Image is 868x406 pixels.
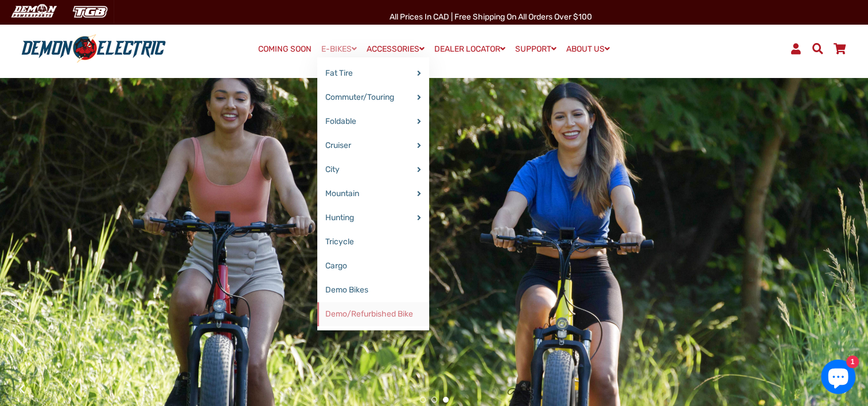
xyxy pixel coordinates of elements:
a: Cruiser [317,134,429,158]
a: Hunting [317,206,429,230]
img: TGB Canada [67,2,114,21]
button: 2 of 3 [431,397,437,403]
a: Tricycle [317,230,429,254]
a: DEALER LOCATOR [430,41,509,57]
inbox-online-store-chat: Shopify online store chat [818,360,859,397]
button: 1 of 3 [420,397,426,403]
a: Commuter/Touring [317,85,429,110]
a: Demo Bikes [317,278,429,302]
img: Demon Electric [6,2,61,21]
a: Foldable [317,110,429,134]
button: 3 of 3 [443,397,449,403]
span: All Prices in CAD | Free shipping on all orders over $100 [390,12,592,22]
a: Fat Tire [317,61,429,85]
a: Mountain [317,182,429,206]
a: ACCESSORIES [363,41,429,57]
a: E-BIKES [317,41,361,57]
img: Demon Electric logo [17,34,170,64]
a: COMING SOON [254,41,316,57]
a: City [317,158,429,182]
a: ABOUT US [562,41,614,57]
a: Cargo [317,254,429,278]
a: Demo/Refurbished Bike [317,302,429,326]
a: SUPPORT [511,41,560,57]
